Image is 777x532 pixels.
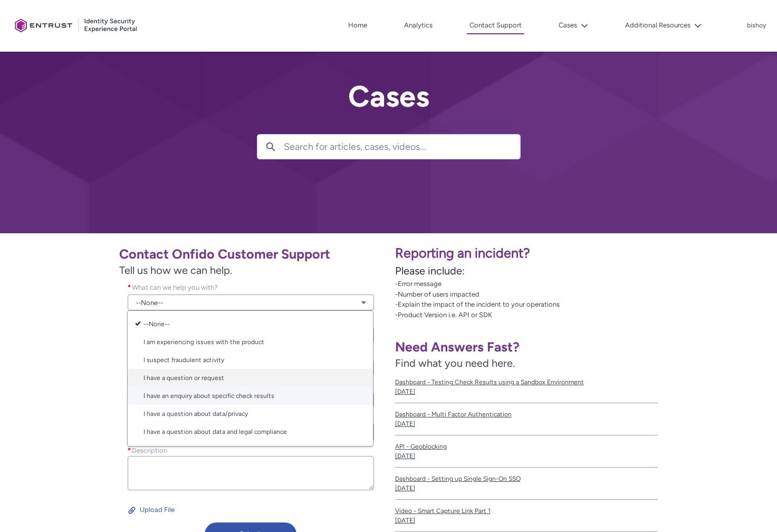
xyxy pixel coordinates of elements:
[467,17,524,34] a: Contact Support
[128,387,373,405] a: I have an enquiry about specific check results
[128,441,373,459] a: I need assistance with my invoice or contract
[395,279,771,320] p: -Error message -Number of users impacted -Explain the impact of the incident to your operations -...
[622,17,704,33] button: Additional Resources
[401,17,435,33] a: Analytics, opens in new tab
[395,371,658,403] a: Dashboard - Testing Check Results using a Sandbox Environment[DATE]
[284,135,520,159] input: Search for articles, cases, videos...
[395,468,658,500] a: Dashboard - Setting up Single Sign-On SSO[DATE]
[395,377,658,387] span: Dashboard - Testing Check Results using a Sandbox Environment
[747,22,766,30] p: bishoy
[395,388,415,395] lightning-formatted-date-time: [DATE]
[128,333,373,351] a: I am experiencing issues with the product
[128,405,373,423] a: I have a question about data/privacy
[746,20,766,30] button: User Profile bishoy
[395,403,658,435] a: Dashboard - Multi Factor Authentication[DATE]
[395,263,771,279] p: Please include:
[556,17,591,33] button: Cases
[128,294,374,310] a: --None--
[346,17,370,33] a: Home
[128,445,132,456] span: required
[257,135,284,159] button: Search
[128,369,373,387] a: I have a question or request
[132,283,218,291] span: What can we help you with?
[395,500,658,532] a: Video - Smart Capture Link Part 1[DATE]
[128,456,374,490] textarea: required
[395,339,658,355] h1: Need Answers Fast?
[128,351,373,369] a: I suspect fraudulent activity
[128,315,373,333] a: --None--
[128,423,373,441] a: I have a question about data and legal compliance
[395,410,658,419] span: Dashboard - Multi Factor Authentication
[395,452,415,460] lightning-formatted-date-time: [DATE]
[128,501,175,518] button: Upload File
[119,246,382,262] h1: Contact Onfido Customer Support
[395,420,415,427] lightning-formatted-date-time: [DATE]
[119,262,382,278] span: Tell us how we can help.
[132,446,167,454] span: Description
[395,517,415,524] lightning-formatted-date-time: [DATE]
[128,282,132,293] span: required
[257,80,521,113] h2: Cases
[395,243,771,263] p: Reporting an incident?
[395,357,515,369] span: Find what you need here.
[395,506,658,516] span: Video - Smart Capture Link Part 1
[395,442,658,451] span: API - Geoblocking
[395,435,658,468] a: API - Geoblocking[DATE]
[395,474,658,483] span: Dashboard - Setting up Single Sign-On SSO
[395,484,415,492] lightning-formatted-date-time: [DATE]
